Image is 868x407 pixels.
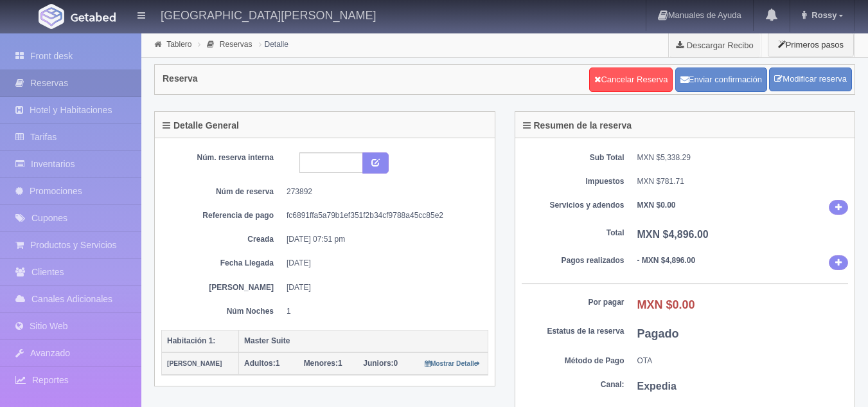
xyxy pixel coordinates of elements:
dt: Estatus de la reserva [522,326,624,337]
span: Rossy [808,10,837,20]
dt: Servicios y adendos [522,200,624,211]
span: 1 [304,359,342,368]
dd: OTA [637,356,849,366]
dd: [DATE] 07:51 pm [287,234,479,245]
span: 0 [363,359,398,368]
dt: Impuestos [522,176,624,187]
dt: Núm de reserva [171,186,274,197]
a: Mostrar Detalle [425,359,481,368]
li: Detalle [256,38,292,50]
dd: fc6891ffa5a79b1ef351f2b34cf9788a45cc85e2 [287,210,479,221]
small: Mostrar Detalle [425,360,481,367]
b: Expedia [637,381,677,392]
b: - MXN $4,896.00 [637,256,696,265]
dt: Canal: [522,379,624,390]
a: Tablero [166,40,191,49]
h4: Detalle General [163,121,239,131]
b: MXN $4,896.00 [637,229,709,240]
a: Descargar Recibo [669,32,761,58]
dd: MXN $5,338.29 [637,152,849,163]
strong: Menores: [304,359,338,368]
b: Pagado [637,327,679,340]
dd: [DATE] [287,282,479,293]
dt: Por pagar [522,297,624,308]
dt: Núm. reserva interna [171,152,274,163]
dt: [PERSON_NAME] [171,282,274,293]
dd: [DATE] [287,258,479,269]
b: MXN $0.00 [637,298,695,311]
dt: Total [522,228,624,239]
strong: Juniors: [363,359,393,368]
dd: 273892 [287,186,479,197]
dt: Sub Total [522,152,624,163]
dd: MXN $781.71 [637,176,849,187]
a: Cancelar Reserva [589,68,673,92]
button: Primeros pasos [768,32,854,57]
button: Enviar confirmación [675,68,767,92]
dd: 1 [287,306,479,317]
a: Modificar reserva [769,68,852,91]
img: Getabed [39,4,64,29]
h4: Resumen de la reserva [523,121,632,131]
dt: Núm Noches [171,306,274,317]
h4: [GEOGRAPHIC_DATA][PERSON_NAME] [161,6,376,23]
dt: Método de Pago [522,356,624,366]
strong: Adultos: [244,359,276,368]
small: [PERSON_NAME] [167,360,222,367]
dt: Fecha Llegada [171,258,274,269]
span: 1 [244,359,279,368]
b: MXN $0.00 [637,201,676,210]
dt: Referencia de pago [171,210,274,221]
dt: Pagos realizados [522,255,624,266]
a: Reservas [220,40,252,49]
b: Habitación 1: [167,336,215,345]
h4: Reserva [163,74,198,84]
img: Getabed [71,12,116,22]
th: Master Suite [239,330,488,352]
dt: Creada [171,234,274,245]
